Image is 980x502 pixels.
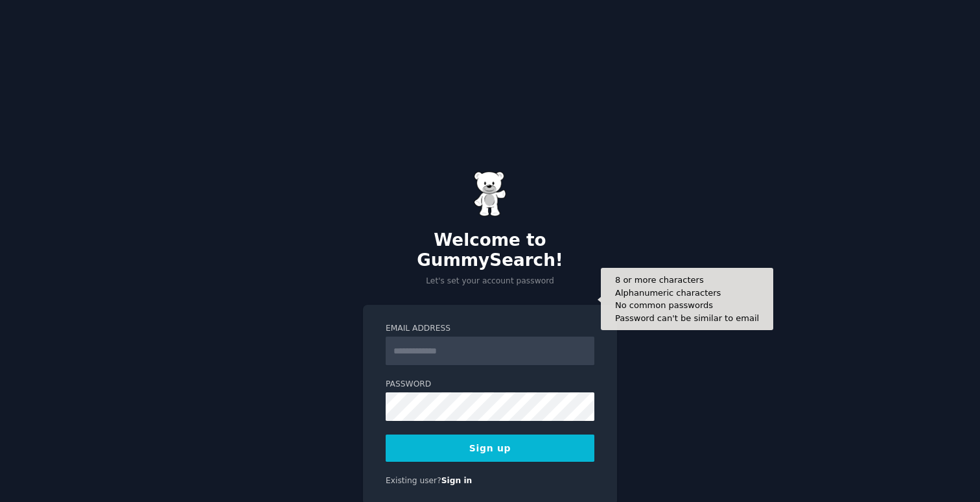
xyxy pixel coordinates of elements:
[386,476,441,485] span: Existing user?
[386,435,594,462] button: Sign up
[363,276,617,287] p: Let's set your account password
[386,323,594,335] label: Email Address
[474,171,506,217] img: Gummy Bear
[386,379,594,390] label: Password
[363,230,617,271] h2: Welcome to GummySearch!
[441,476,472,485] a: Sign in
